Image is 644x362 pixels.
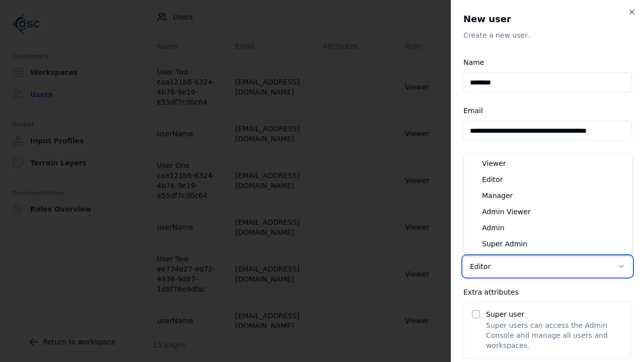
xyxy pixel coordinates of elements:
span: Editor [482,174,503,185]
span: Super Admin [482,239,527,249]
span: Viewer [482,158,506,168]
span: Manager [482,191,513,201]
span: Admin [482,223,505,233]
span: Admin Viewer [482,207,531,217]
